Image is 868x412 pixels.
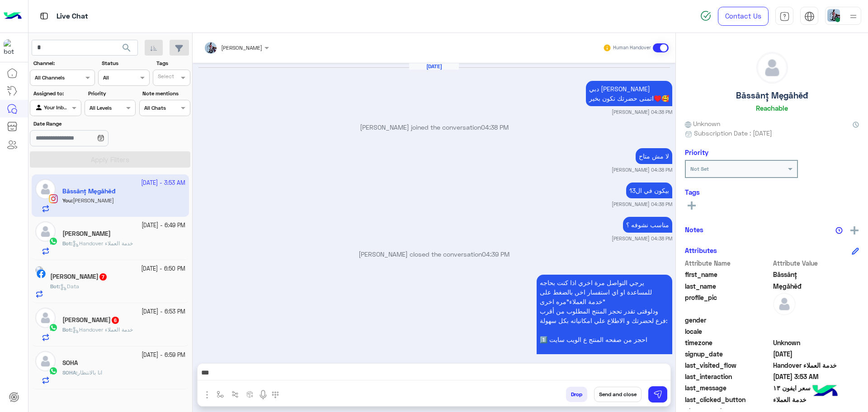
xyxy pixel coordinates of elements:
label: Status [102,59,148,67]
p: [PERSON_NAME] closed the conversation [196,249,672,259]
small: [DATE] - 6:49 PM [142,221,185,230]
span: last_visited_flow [685,360,771,370]
small: [PERSON_NAME] 04:38 PM [612,166,672,173]
span: Attribute Name [685,258,771,268]
a: tab [775,7,793,26]
img: WhatsApp [49,366,58,375]
span: Unknown [773,338,859,347]
label: Tags [156,59,189,67]
h6: Attributes [685,246,717,254]
span: last_message [685,383,771,393]
div: Select [156,72,174,83]
small: [PERSON_NAME] 04:38 PM [612,201,672,208]
span: 6 [112,317,119,324]
p: 22/9/2025, 4:38 PM [623,217,672,233]
span: انا بالانتظار [77,369,102,376]
img: tab [804,11,815,22]
span: last_name [685,281,771,291]
span: SOHA [62,369,76,376]
img: defaultAdmin.png [35,221,56,242]
span: search [121,42,132,53]
span: gender [685,315,771,325]
button: Apply Filters [30,151,190,168]
h5: Mina Gergius [62,316,120,324]
img: add [850,226,859,234]
span: Męgăhěđ [773,281,859,291]
button: select flow [213,387,228,402]
img: spinner [700,10,711,21]
small: [DATE] - 6:50 PM [141,265,185,273]
h6: Notes [685,225,703,234]
span: Handover خدمة العملاء [773,360,859,370]
span: signup_date [685,349,771,359]
b: Not Set [690,165,709,172]
img: send message [653,390,662,399]
img: picture [35,266,43,274]
h5: Băssânț Męgăhěđ [736,90,808,101]
small: [PERSON_NAME] 04:38 PM [612,235,672,242]
small: [DATE] - 6:59 PM [142,351,185,360]
span: Handover خدمة العملاء [72,326,133,333]
span: Bot [62,326,71,333]
span: Handover خدمة العملاء [72,240,133,247]
img: select flow [217,391,224,398]
img: defaultAdmin.png [773,293,796,315]
img: WhatsApp [49,323,58,332]
a: Contact Us [718,7,769,26]
button: Trigger scenario [228,387,243,402]
img: defaultAdmin.png [35,308,56,328]
span: last_clicked_button [685,395,771,404]
p: 22/9/2025, 4:38 PM [636,148,672,164]
span: Bot [50,283,59,290]
span: 7 [99,273,107,281]
b: : [62,326,72,333]
label: Note mentions [142,89,189,98]
h5: Aya Ismail [50,273,108,281]
img: notes [835,227,843,234]
b: : [62,369,77,376]
img: defaultAdmin.png [757,52,788,83]
img: send attachment [202,389,212,400]
button: Send and close [594,387,642,402]
span: Attribute Value [773,258,859,268]
p: 22/9/2025, 4:38 PM [626,183,672,198]
button: Drop [566,387,587,402]
img: 1403182699927242 [4,39,20,56]
h6: [DATE] [409,63,459,70]
p: [PERSON_NAME] joined the conversation [196,122,672,132]
img: tab [38,10,50,22]
span: 2025-09-21T22:32:03.012Z [773,349,859,359]
span: profile_pic [685,293,771,314]
span: سعر ايفون ١٣ [773,383,859,393]
p: Live Chat [57,10,88,23]
span: 2025-09-23T00:53:10.0457705Z [773,372,859,381]
label: Date Range [33,120,135,128]
img: WhatsApp [49,237,58,246]
img: Trigger scenario [231,391,239,398]
img: defaultAdmin.png [35,351,56,371]
b: : [62,240,72,247]
span: Subscription Date : [DATE] [694,128,772,138]
span: Bot [62,240,71,247]
span: [PERSON_NAME] [221,44,262,51]
small: Human Handover [613,44,651,51]
img: tab [779,11,790,22]
small: [DATE] - 6:53 PM [142,308,185,316]
img: Logo [4,7,22,26]
h6: Reachable [756,104,788,112]
h6: Priority [685,148,708,156]
span: last_interaction [685,372,771,381]
span: locale [685,327,771,336]
label: Assigned to: [33,89,80,98]
img: send voice note [258,389,269,400]
p: 22/9/2025, 4:38 PM [586,81,672,106]
span: خدمة العملاء [773,395,859,404]
button: search [116,40,138,59]
img: profile [848,11,859,22]
span: timezone [685,338,771,347]
span: first_name [685,270,771,279]
label: Channel: [33,59,94,67]
img: userImage [827,9,840,22]
span: null [773,315,859,325]
img: hulul-logo.png [809,376,841,407]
